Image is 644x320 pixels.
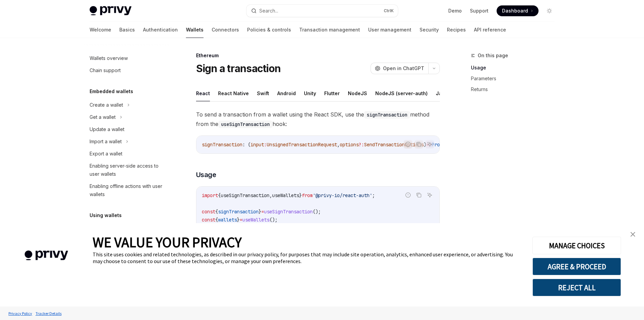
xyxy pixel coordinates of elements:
button: Copy the contents from the code block [414,191,423,199]
a: Export a wallet [84,148,171,160]
div: Enabling server-side access to user wallets [90,162,167,178]
span: Open in ChatGPT [383,65,424,72]
span: On this page [478,51,508,60]
button: REJECT ALL [532,279,621,296]
span: { [218,192,221,198]
a: Dashboard [497,5,539,16]
code: useSignTransaction [218,121,272,128]
button: Swift [257,85,269,101]
a: Enabling offline actions with user wallets [84,180,171,200]
button: Flutter [324,85,340,101]
a: Tracker Details [34,307,63,319]
button: Unity [304,85,316,101]
code: signTransaction [364,111,410,119]
span: (); [313,209,321,215]
button: Report incorrect code [404,191,412,199]
a: close banner [626,228,640,241]
span: input [251,142,264,148]
span: ; [372,192,375,198]
span: ?: [359,142,364,148]
button: React [196,85,210,101]
h5: Embedded wallets [90,87,133,95]
a: Update a wallet [84,123,171,135]
a: Policies & controls [247,22,291,38]
a: Connectors [212,22,239,38]
span: Ctrl K [384,8,394,14]
span: (); [269,217,278,223]
div: Ethereum [196,52,440,59]
button: MANAGE CHOICES [532,237,621,254]
span: UnsignedTransactionRequest [267,142,337,148]
img: close banner [630,232,635,237]
a: Wallets overview [84,52,171,64]
span: SendTransactionOptions [364,142,424,148]
span: import [202,192,218,198]
a: Returns [471,84,560,95]
span: useWallets [242,217,269,223]
button: Report incorrect code [404,140,412,149]
span: } [299,192,302,198]
button: Android [277,85,296,101]
div: Wallets overview [90,54,128,62]
button: Ask AI [425,140,434,149]
a: Parameters [471,73,560,84]
div: Import a wallet [90,137,122,146]
button: React Native [218,85,249,101]
a: Security [420,22,439,38]
div: Chain support [90,66,121,74]
span: useSignTransaction [221,192,269,198]
div: Update a wallet [90,125,124,133]
span: : ( [242,142,251,148]
a: Enabling server-side access to user wallets [84,160,171,180]
button: NodeJS (server-auth) [375,85,428,101]
span: = [240,217,242,223]
span: WE VALUE YOUR PRIVACY [93,233,242,251]
span: useSignTransaction [264,209,313,215]
div: Export a wallet [90,150,122,158]
button: Open in ChatGPT [371,63,428,74]
span: signTransaction [202,142,242,148]
a: Privacy Policy [7,307,34,319]
span: { [215,209,218,215]
span: wallets [218,217,237,223]
a: Basics [119,22,135,38]
span: const [202,209,215,215]
img: light logo [90,6,132,16]
span: from [302,192,313,198]
h5: Using wallets [90,211,122,219]
span: Usage [196,170,216,179]
div: This site uses cookies and related technologies, as described in our privacy policy, for purposes... [93,251,522,264]
span: = [261,209,264,215]
span: : [264,142,267,148]
div: Enabling offline actions with user wallets [90,182,167,198]
div: Create a wallet [90,101,123,109]
button: Search...CtrlK [246,5,398,17]
span: { [215,217,218,223]
button: Java [436,85,448,101]
span: , [337,142,340,148]
a: Usage [471,62,560,73]
span: const [202,217,215,223]
img: company logo [10,241,82,270]
a: Demo [448,7,462,14]
a: Chain support [84,64,171,77]
span: , [269,192,272,198]
span: To send a transaction from a wallet using the React SDK, use the method from the hook: [196,110,440,129]
span: ) [424,142,426,148]
a: Welcome [90,22,111,38]
a: Authentication [143,22,178,38]
button: AGREE & PROCEED [532,258,621,275]
a: Wallets [186,22,204,38]
button: Toggle dark mode [544,5,555,16]
span: '@privy-io/react-auth' [313,192,372,198]
a: User management [368,22,411,38]
button: Copy the contents from the code block [414,140,423,149]
a: Recipes [447,22,466,38]
span: Dashboard [502,7,528,14]
span: signTransaction [218,209,259,215]
span: } [259,209,261,215]
a: Support [470,7,488,14]
button: NodeJS [348,85,367,101]
a: Transaction management [299,22,360,38]
button: Ask AI [425,191,434,199]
